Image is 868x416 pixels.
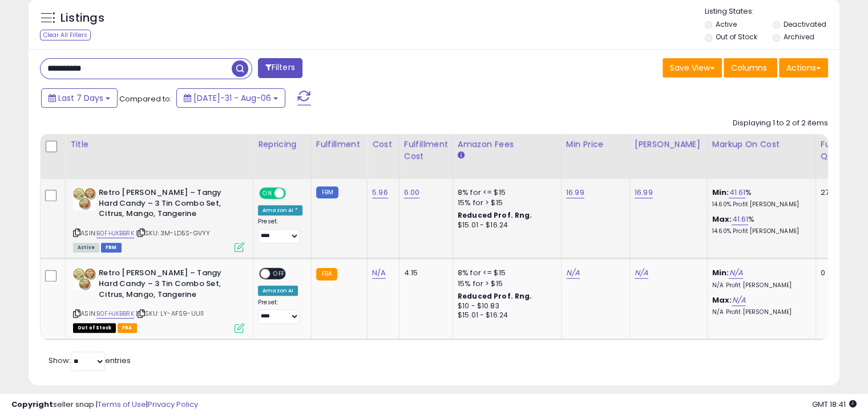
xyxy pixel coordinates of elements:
[707,134,815,179] th: The percentage added to the cost of goods (COGS) that forms the calculator for Min & Max prices.
[148,399,198,410] a: Privacy Policy
[566,138,625,150] div: Min Price
[712,282,807,289] p: N/A Profit [PERSON_NAME]
[712,227,807,235] p: 14.60% Profit [PERSON_NAME]
[11,399,53,410] strong: Copyright
[712,267,729,278] b: Min:
[316,138,362,150] div: Fulfillment
[49,355,131,366] span: Show: entries
[458,279,552,289] div: 15% for > $15
[732,295,745,306] a: N/A
[732,214,748,225] a: 41.61
[119,93,172,104] span: Compared to:
[404,138,448,162] div: Fulfillment Cost
[663,58,722,78] button: Save View
[258,299,302,324] div: Preset:
[260,189,274,198] span: ON
[258,218,302,243] div: Preset:
[70,138,248,150] div: Title
[712,201,807,209] p: 14.60% Profit [PERSON_NAME]
[73,268,244,331] div: ASIN:
[258,286,298,296] div: Amazon AI
[96,229,134,238] a: B0FHJKBBRK
[712,214,732,225] b: Max:
[821,138,860,162] div: Fulfillable Quantity
[716,32,757,42] label: Out of Stock
[98,399,146,410] a: Terms of Use
[60,10,104,26] h5: Listings
[458,138,556,150] div: Amazon Fees
[73,187,96,210] img: 51H1O8nP5vL._SL40_.jpg
[812,399,857,410] span: 2025-08-14 18:41 GMT
[258,58,302,78] button: Filters
[712,187,807,209] div: %
[404,187,420,198] a: 6.00
[193,92,271,104] span: [DATE]-31 - Aug-06
[458,187,552,198] div: 8% for <= $15
[729,187,745,198] a: 41.61
[73,323,116,333] span: All listings that are currently out of stock and unavailable for purchase on Amazon
[136,229,210,238] span: | SKU: 3M-LD5S-GVYY
[270,269,288,279] span: OFF
[783,19,826,29] label: Deactivated
[779,58,828,78] button: Actions
[712,295,732,305] b: Max:
[458,311,552,320] div: $15.01 - $16.24
[783,32,814,42] label: Archived
[458,210,532,220] b: Reduced Prof. Rng.
[73,268,96,291] img: 51H1O8nP5vL._SL40_.jpg
[566,267,580,279] a: N/A
[101,243,122,252] span: FBM
[458,150,465,161] small: Amazon Fees.
[258,138,306,150] div: Repricing
[733,118,828,129] div: Displaying 1 to 2 of 2 items
[176,88,285,108] button: [DATE]-31 - Aug-06
[724,58,777,78] button: Columns
[635,187,653,198] a: 16.99
[458,268,552,278] div: 8% for <= $15
[458,221,552,230] div: $15.01 - $16.24
[712,138,811,150] div: Markup on Cost
[99,268,237,303] b: Retro [PERSON_NAME] – Tangy Hard Candy – 3 Tin Combo Set, Citrus, Mango, Tangerine
[458,301,552,311] div: $10 - $10.83
[58,92,103,104] span: Last 7 Days
[73,243,99,252] span: All listings currently available for purchase on Amazon
[635,138,703,150] div: [PERSON_NAME]
[11,399,198,410] div: seller snap | |
[458,291,532,301] b: Reduced Prof. Rng.
[96,309,134,319] a: B0FHJKBBRK
[729,267,742,279] a: N/A
[99,187,237,222] b: Retro [PERSON_NAME] – Tangy Hard Candy – 3 Tin Combo Set, Citrus, Mango, Tangerine
[731,62,767,74] span: Columns
[705,6,839,17] p: Listing States:
[712,308,807,316] p: N/A Profit [PERSON_NAME]
[40,30,91,40] div: Clear All Filters
[73,187,244,251] div: ASIN:
[821,268,856,278] div: 0
[41,88,118,108] button: Last 7 Days
[372,138,394,150] div: Cost
[316,186,338,198] small: FBM
[316,268,337,280] small: FBA
[458,198,552,208] div: 15% for > $15
[372,267,386,279] a: N/A
[372,187,388,198] a: 5.96
[284,189,302,198] span: OFF
[404,268,444,278] div: 4.15
[712,187,729,198] b: Min:
[712,214,807,235] div: %
[136,309,204,318] span: | SKU: LY-AFS9-UUI1
[635,267,648,279] a: N/A
[566,187,584,198] a: 16.99
[821,187,856,198] div: 27
[716,19,737,29] label: Active
[258,205,302,215] div: Amazon AI *
[118,323,137,333] span: FBA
